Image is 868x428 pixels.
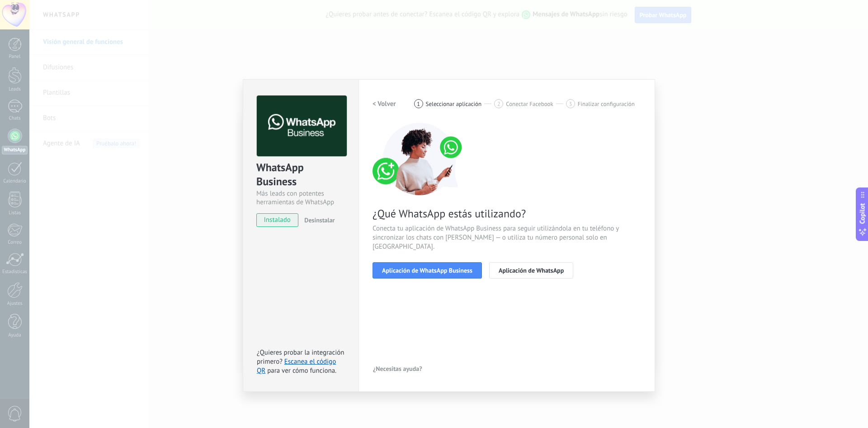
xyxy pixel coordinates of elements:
span: ¿Qué WhatsApp estás utilizando? [373,207,641,221]
img: connect number [373,123,467,195]
span: ¿Necesitas ayuda? [373,365,422,372]
span: Desinstalar [304,216,335,224]
span: Aplicación de WhatsApp [499,267,564,274]
div: Más leads con potentes herramientas de WhatsApp [256,189,345,207]
button: < Volver [373,96,396,112]
span: Conecta tu aplicación de WhatsApp Business para seguir utilizándola en tu teléfono y sincronizar ... [373,224,641,251]
button: Aplicación de WhatsApp Business [373,262,482,279]
span: 2 [497,100,500,108]
span: Aplicación de WhatsApp Business [382,267,472,274]
button: ¿Necesitas ayuda? [373,362,423,375]
span: Conectar Facebook [506,101,553,107]
h2: < Volver [373,100,396,108]
button: Aplicación de WhatsApp [489,262,573,279]
span: instalado [257,213,298,227]
a: Escanea el código QR [257,357,336,375]
span: 3 [569,100,572,108]
img: logo_main.png [257,96,347,157]
div: WhatsApp Business [256,160,345,189]
span: Copilot [858,203,867,224]
span: Finalizar configuración [578,101,635,107]
span: Seleccionar aplicación [426,101,482,107]
button: Desinstalar [301,213,335,227]
span: ¿Quieres probar la integración primero? [257,348,344,366]
span: para ver cómo funciona. [267,366,336,375]
span: 1 [417,100,420,108]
